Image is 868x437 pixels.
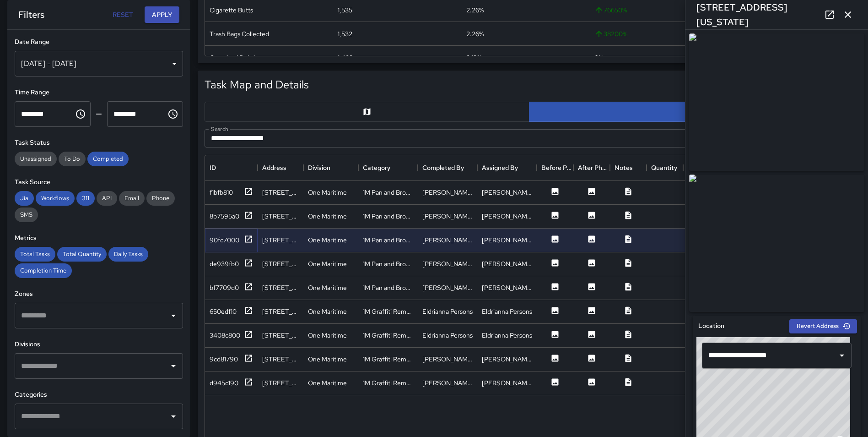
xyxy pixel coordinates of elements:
[610,155,647,180] div: Notes
[210,377,253,389] button: d945c190
[167,360,180,372] button: Open
[15,51,183,76] div: [DATE] - [DATE]
[71,105,90,123] button: Choose time, selected time is 12:00 AM
[146,194,175,202] span: Phone
[422,155,464,180] div: Completed By
[363,283,413,292] div: 1M Pan and Broom Block Faces
[15,263,72,278] div: Completion Time
[422,355,473,364] div: Francisco Villalta
[422,212,473,221] div: Benard Greer
[210,354,253,365] button: 9cd81790
[594,53,603,62] span: 0 %
[529,102,854,122] button: Table
[210,306,253,317] button: 650edf10
[97,191,117,206] div: API
[482,235,532,245] div: Melvin Portillo
[205,77,309,92] h5: Task Map and Details
[363,188,413,197] div: 1M Pan and Broom Block Faces
[466,5,484,15] div: 2.26%
[15,267,72,274] span: Completion Time
[422,283,473,292] div: Benard Greer
[210,259,239,268] div: de939fb0
[210,155,216,180] div: ID
[482,378,532,388] div: Francisco Villalta
[308,235,347,245] div: One Maritime
[303,155,358,180] div: Division
[15,390,183,400] h6: Categories
[57,247,107,262] div: Total Quantity
[482,355,532,364] div: Francisco Villalta
[308,355,347,364] div: One Maritime
[210,235,253,246] button: 90fc7000
[262,259,299,268] div: 1 Clay Street
[482,307,532,316] div: Eldrianna Persons
[615,155,633,180] div: Notes
[466,53,482,62] div: 2.19%
[308,283,347,292] div: One Maritime
[210,5,253,15] div: Cigarette Butts
[477,155,537,180] div: Assigned By
[422,188,473,197] div: Melvin Portillo
[205,155,258,180] div: ID
[15,177,183,187] h6: Task Source
[146,191,175,206] div: Phone
[36,191,75,206] div: Workflows
[363,235,413,245] div: 1M Pan and Broom Block Faces
[363,259,413,268] div: 1M Pan and Broom Block Faces
[15,191,34,206] div: Jia
[15,194,34,202] span: Jia
[422,331,473,340] div: Eldrianna Persons
[363,355,413,364] div: 1M Graffiti Removed
[87,155,129,163] span: Completed
[308,331,347,340] div: One Maritime
[262,378,299,388] div: 250 Clay Street
[482,259,532,268] div: Melvin Portillo
[108,247,148,262] div: Daily Tasks
[537,155,573,180] div: Before Photo
[210,258,253,270] button: de939fb0
[363,155,390,180] div: Category
[262,307,299,316] div: 444 Battery Street
[363,331,413,340] div: 1M Graffiti Removed
[422,378,473,388] div: Francisco Villalta
[76,194,95,202] span: 311
[15,155,57,163] span: Unassigned
[262,188,299,197] div: 424 Clay Street
[482,188,532,197] div: Melvin Portillo
[262,355,299,364] div: 447 Battery Street
[482,212,532,221] div: Benard Greer
[258,155,303,180] div: Address
[210,211,253,222] button: 8b7595a0
[59,152,86,166] div: To Do
[308,155,330,180] div: Division
[57,250,107,258] span: Total Quantity
[363,212,413,221] div: 1M Pan and Broom Block Faces
[647,155,683,180] div: Quantity
[362,107,372,116] svg: Map
[308,212,347,221] div: One Maritime
[651,155,677,180] div: Quantity
[422,235,473,245] div: Melvin Portillo
[210,355,238,364] div: 9cd81790
[363,307,413,316] div: 1M Graffiti Removed
[15,233,183,243] h6: Metrics
[15,208,38,222] div: SMS
[541,155,573,180] div: Before Photo
[262,283,299,292] div: 1 Clay Street
[210,235,239,245] div: 90fc7000
[210,378,238,388] div: d945c190
[482,283,532,292] div: Benard Greer
[59,155,86,163] span: To Do
[210,283,239,292] div: bf7709d0
[210,188,233,197] div: f1bfb810
[308,378,347,388] div: One Maritime
[363,378,413,388] div: 1M Graffiti Removed
[97,194,117,202] span: API
[262,235,299,245] div: 363 Washington Street
[15,289,183,299] h6: Zones
[210,331,240,340] div: 3408c800
[358,155,418,180] div: Category
[466,29,484,38] div: 2.26%
[15,37,183,47] h6: Date Range
[482,155,518,180] div: Assigned By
